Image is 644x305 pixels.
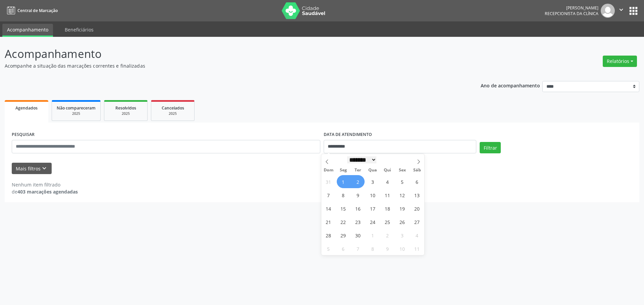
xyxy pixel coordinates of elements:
button: Relatórios [603,56,637,67]
span: Setembro 25, 2025 [381,215,394,228]
span: Setembro 28, 2025 [322,229,335,242]
span: Setembro 19, 2025 [396,202,409,215]
p: Acompanhamento [5,46,449,62]
span: Central de Marcação [17,8,58,13]
span: Outubro 10, 2025 [396,242,409,255]
span: Setembro 12, 2025 [396,188,409,202]
span: Setembro 17, 2025 [366,202,379,215]
span: Outubro 11, 2025 [411,242,424,255]
a: Central de Marcação [5,5,58,16]
a: Acompanhamento [2,24,53,37]
span: Outubro 2, 2025 [381,229,394,242]
span: Setembro 30, 2025 [352,229,365,242]
span: Dom [321,168,336,172]
span: Outubro 4, 2025 [411,229,424,242]
span: Recepcionista da clínica [545,11,598,16]
span: Setembro 4, 2025 [381,175,394,188]
span: Setembro 23, 2025 [352,215,365,228]
strong: 403 marcações agendadas [17,188,78,195]
span: Setembro 2, 2025 [352,175,365,188]
label: DATA DE ATENDIMENTO [324,130,372,140]
button:  [615,4,628,18]
span: Setembro 8, 2025 [337,188,350,202]
span: Cancelados [162,105,184,111]
span: Setembro 20, 2025 [411,202,424,215]
span: Setembro 22, 2025 [337,215,350,228]
span: Sex [395,168,410,172]
a: Beneficiários [60,24,98,35]
select: Month [347,156,377,163]
span: Outubro 8, 2025 [366,242,379,255]
div: [PERSON_NAME] [545,5,598,11]
span: Setembro 24, 2025 [366,215,379,228]
span: Agendados [15,105,38,111]
span: Setembro 3, 2025 [366,175,379,188]
img: img [601,4,615,18]
span: Sáb [410,168,424,172]
i: keyboard_arrow_down [41,165,48,172]
span: Agosto 31, 2025 [322,175,335,188]
span: Setembro 21, 2025 [322,215,335,228]
span: Setembro 11, 2025 [381,188,394,202]
span: Outubro 1, 2025 [366,229,379,242]
button: Filtrar [480,142,501,153]
span: Setembro 16, 2025 [352,202,365,215]
span: Setembro 6, 2025 [411,175,424,188]
div: 2025 [109,111,143,116]
span: Setembro 9, 2025 [352,188,365,202]
p: Acompanhe a situação das marcações correntes e finalizadas [5,62,449,69]
span: Outubro 5, 2025 [322,242,335,255]
label: PESQUISAR [12,130,35,140]
span: Setembro 5, 2025 [396,175,409,188]
span: Setembro 13, 2025 [411,188,424,202]
span: Não compareceram [57,105,96,111]
input: Year [376,156,398,163]
span: Setembro 29, 2025 [337,229,350,242]
span: Seg [336,168,351,172]
button: apps [628,5,639,17]
div: Nenhum item filtrado [12,181,78,188]
span: Outubro 7, 2025 [352,242,365,255]
span: Setembro 15, 2025 [337,202,350,215]
span: Qua [365,168,380,172]
span: Setembro 10, 2025 [366,188,379,202]
span: Outubro 6, 2025 [337,242,350,255]
span: Ter [351,168,365,172]
span: Qui [380,168,395,172]
span: Setembro 27, 2025 [411,215,424,228]
span: Setembro 1, 2025 [337,175,350,188]
button: Mais filtroskeyboard_arrow_down [12,163,52,174]
div: 2025 [57,111,96,116]
p: Ano de acompanhamento [481,81,540,89]
span: Setembro 7, 2025 [322,188,335,202]
div: de [12,188,78,195]
span: Setembro 26, 2025 [396,215,409,228]
span: Resolvidos [115,105,136,111]
span: Setembro 18, 2025 [381,202,394,215]
div: 2025 [156,111,190,116]
span: Outubro 9, 2025 [381,242,394,255]
span: Outubro 3, 2025 [396,229,409,242]
span: Setembro 14, 2025 [322,202,335,215]
i:  [618,6,625,13]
